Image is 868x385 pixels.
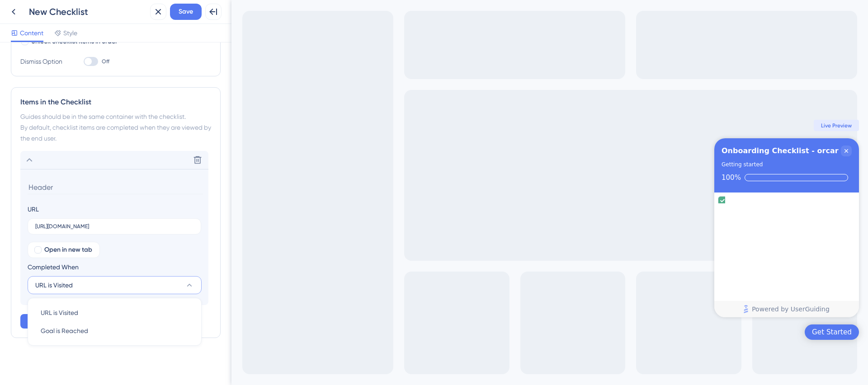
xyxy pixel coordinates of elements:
[44,244,92,255] span: Open in new tab
[179,6,193,17] span: Save
[170,4,202,20] button: Save
[490,146,636,156] div: Onboarding Checklist - orcar Admin
[41,325,88,336] span: Goal is Reached
[35,280,73,291] span: URL is Visited
[20,97,211,108] div: Items in the Checklist
[486,196,624,205] div: undefined is complete.
[102,58,109,65] span: Off
[490,174,509,182] div: 100%
[490,174,620,182] div: Checklist progress: 100%
[573,324,627,340] div: Open Get Started checklist
[590,122,620,129] span: Live Preview
[20,56,66,67] div: Dismiss Option
[33,322,196,340] button: Goal is Reached
[520,304,598,315] span: Powered by UserGuiding
[28,180,203,194] input: Header
[483,301,627,317] div: Footer
[29,5,146,18] div: New Checklist
[35,223,193,230] input: your.website.com/path
[490,160,531,169] div: Getting started
[483,192,627,300] div: Checklist items
[483,138,627,317] div: Checklist Container
[28,262,202,272] div: Completed When
[41,307,78,318] span: URL is Visited
[580,328,620,337] div: Get Started
[20,314,93,329] button: Add Item
[20,111,211,144] div: Guides should be in the same container with the checklist. By default, checklist items are comple...
[63,28,77,38] span: Style
[28,276,202,294] button: URL is Visited
[33,304,196,322] button: URL is Visited
[609,146,620,156] div: Close Checklist
[20,28,43,38] span: Content
[28,204,39,215] div: URL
